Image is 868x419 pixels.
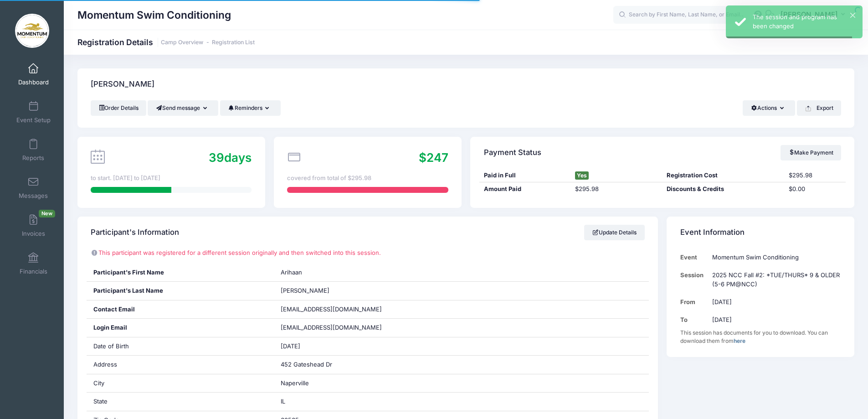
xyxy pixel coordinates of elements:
[39,210,55,217] span: New
[479,185,571,194] div: Amount Paid
[148,100,218,116] button: Send message
[281,305,382,313] span: [EMAIL_ADDRESS][DOMAIN_NAME]
[20,268,47,275] span: Financials
[209,149,252,166] div: days
[87,337,274,356] div: Date of Birth
[220,100,281,116] button: Reminders
[663,185,785,194] div: Discounts & Credits
[87,393,274,411] div: State
[87,264,274,282] div: Participant's First Name
[281,323,395,332] span: [EMAIL_ADDRESS][DOMAIN_NAME]
[708,248,841,266] td: Momentum Swim Conditioning
[797,100,841,116] button: Export
[708,293,841,311] td: [DATE]
[479,171,571,180] div: Paid in Full
[212,39,255,46] a: Registration List
[287,174,448,183] div: covered from total of $295.98
[613,6,750,24] input: Search by First Name, Last Name, or Email...
[91,220,179,246] h4: Participant's Information
[680,329,841,345] div: This session has documents for you to download. You can download them from
[781,145,841,160] a: Make Payment
[87,282,274,300] div: Participant's Last Name
[91,72,154,98] h4: [PERSON_NAME]
[281,379,309,387] span: Naperville
[753,13,855,31] div: The session and program has been changed
[419,150,448,165] span: $247
[281,287,329,294] span: [PERSON_NAME]
[87,300,274,319] div: Contact Email
[680,248,708,266] td: Event
[12,96,55,128] a: Event Setup
[77,5,231,26] h1: Momentum Swim Conditioning
[12,172,55,204] a: Messages
[15,14,49,48] img: Momentum Swim Conditioning
[584,225,645,240] a: Update Details
[19,192,48,200] span: Messages
[281,361,332,368] span: 452 Gateshead Dr
[850,13,855,18] button: ×
[575,171,589,180] span: Yes
[87,374,274,393] div: City
[680,220,745,246] h4: Event Information
[708,266,841,293] td: 2025 NCC Fall #2: *TUE/THURS* 9 & OLDER (5-6 PM@NCC)
[680,311,708,329] td: To
[743,100,795,116] button: Actions
[87,319,274,337] div: Login Email
[12,134,55,166] a: Reports
[775,5,854,26] button: [PERSON_NAME]
[77,37,255,47] h1: Registration Details
[571,185,663,194] div: $295.98
[680,266,708,293] td: Session
[12,58,55,90] a: Dashboard
[785,171,846,180] div: $295.98
[22,154,44,162] span: Reports
[161,39,203,46] a: Camp Overview
[91,100,146,116] a: Order Details
[16,116,51,124] span: Event Setup
[281,269,302,276] span: Arihaan
[281,342,300,350] span: [DATE]
[785,185,846,194] div: $0.00
[484,140,541,166] h4: Payment Status
[91,174,252,183] div: to start. [DATE] to [DATE]
[680,293,708,311] td: From
[12,248,55,279] a: Financials
[663,171,785,180] div: Registration Cost
[12,210,55,242] a: InvoicesNew
[281,398,285,405] span: IL
[18,78,49,86] span: Dashboard
[87,356,274,374] div: Address
[708,311,841,329] td: [DATE]
[22,230,45,238] span: Invoices
[734,337,745,344] a: here
[91,248,644,258] p: This participant was registered for a different session originally and then switched into this se...
[209,150,224,165] span: 39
